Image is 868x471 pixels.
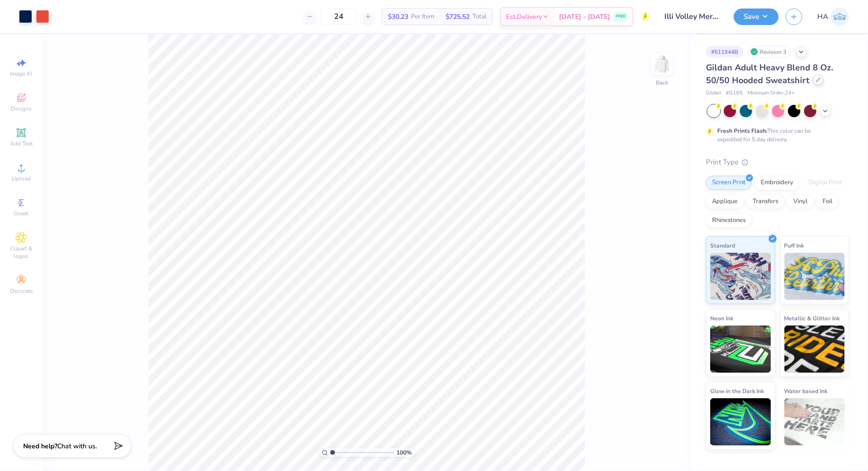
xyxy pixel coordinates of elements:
[734,9,779,25] button: Save
[11,105,32,112] span: Designs
[656,78,668,87] div: Back
[784,253,845,300] img: Puff Ink
[748,89,795,97] span: Minimum Order: 24 +
[710,253,771,300] img: Standard
[506,12,542,22] span: Est. Delivery
[784,386,828,396] span: Water based Ink
[717,127,834,144] div: This color can be expedited for 5 day delivery.
[784,398,845,445] img: Water based Ink
[747,195,784,209] div: Transfers
[23,442,57,451] strong: Need help?
[653,55,671,74] img: Back
[706,46,743,58] div: # 511944B
[10,140,33,147] span: Add Text
[726,89,743,97] span: # G185
[710,386,764,396] span: Glow in the Dark Ink
[706,62,833,86] span: Gildan Adult Heavy Blend 8 Oz. 50/50 Hooded Sweatshirt
[411,12,434,22] span: Per Item
[816,195,839,209] div: Foil
[755,176,799,190] div: Embroidery
[817,8,849,26] a: HA
[57,442,97,451] span: Chat with us.
[559,12,610,22] span: [DATE] - [DATE]
[710,398,771,445] img: Glow in the Dark Ink
[787,195,814,209] div: Vinyl
[784,313,840,323] span: Metallic & Glitter Ink
[320,8,357,25] input: – –
[710,325,771,373] img: Neon Ink
[784,240,804,250] span: Puff Ink
[710,240,735,250] span: Standard
[473,12,487,22] span: Total
[831,8,849,26] img: Harshit Agarwal
[10,287,33,295] span: Decorate
[10,70,33,77] span: Image AI
[388,12,408,22] span: $30.23
[710,313,733,323] span: Neon Ink
[396,448,412,457] span: 100 %
[706,157,849,168] div: Print Type
[706,89,721,97] span: Gildan
[748,46,791,58] div: Revision 3
[446,12,470,22] span: $725.52
[717,127,767,135] strong: Fresh Prints Flash:
[706,195,744,209] div: Applique
[784,325,845,373] img: Metallic & Glitter Ink
[616,13,626,20] span: FREE
[802,176,848,190] div: Digital Print
[817,11,828,22] span: HA
[657,7,727,26] input: Untitled Design
[12,175,31,182] span: Upload
[706,176,752,190] div: Screen Print
[14,210,29,217] span: Greek
[706,214,752,228] div: Rhinestones
[5,245,38,260] span: Clipart & logos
